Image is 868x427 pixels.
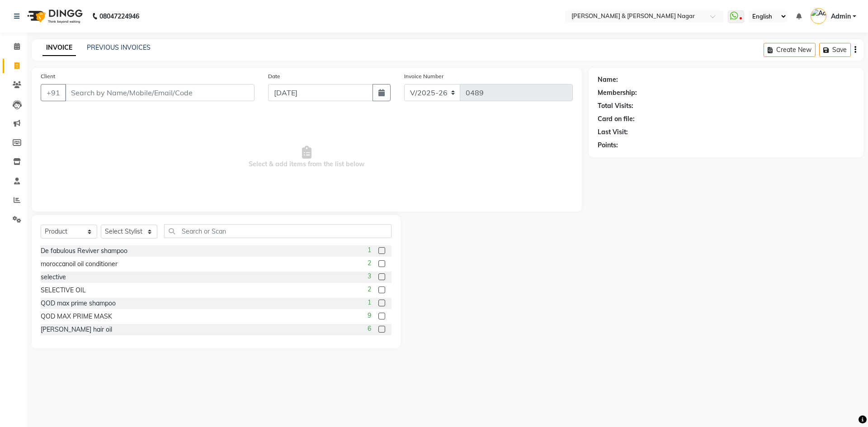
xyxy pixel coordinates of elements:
[42,40,76,56] a: INVOICE
[41,286,86,295] div: SELECTIVE OIL
[368,311,371,320] span: 9
[41,112,573,202] span: Select & add items from the list below
[268,72,280,80] label: Date
[164,224,392,238] input: Search or Scan
[598,114,635,124] div: Card on file:
[41,72,55,80] label: Client
[598,75,618,84] div: Name:
[368,245,371,255] span: 1
[41,246,127,256] div: De fabulous Reviver shampoo
[819,43,851,57] button: Save
[831,12,851,21] span: Admin
[598,88,637,98] div: Membership:
[87,43,151,52] a: PREVIOUS INVOICES
[598,127,628,137] div: Last Visit:
[41,312,112,321] div: QOD MAX PRIME MASK
[404,72,443,80] label: Invoice Number
[764,43,816,57] button: Create New
[368,272,371,281] span: 3
[41,325,112,334] div: [PERSON_NAME] hair oil
[41,84,66,101] button: +91
[598,141,618,150] div: Points:
[811,8,826,24] img: Admin
[23,4,85,29] img: logo
[368,285,371,294] span: 2
[41,259,118,269] div: moroccanoil oil conditioner
[368,324,371,333] span: 6
[598,101,633,111] div: Total Visits:
[65,84,255,101] input: Search by Name/Mobile/Email/Code
[368,298,371,307] span: 1
[41,299,116,308] div: QOD max prime shampoo
[41,272,66,282] div: selective
[368,258,371,268] span: 2
[99,4,139,29] b: 08047224946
